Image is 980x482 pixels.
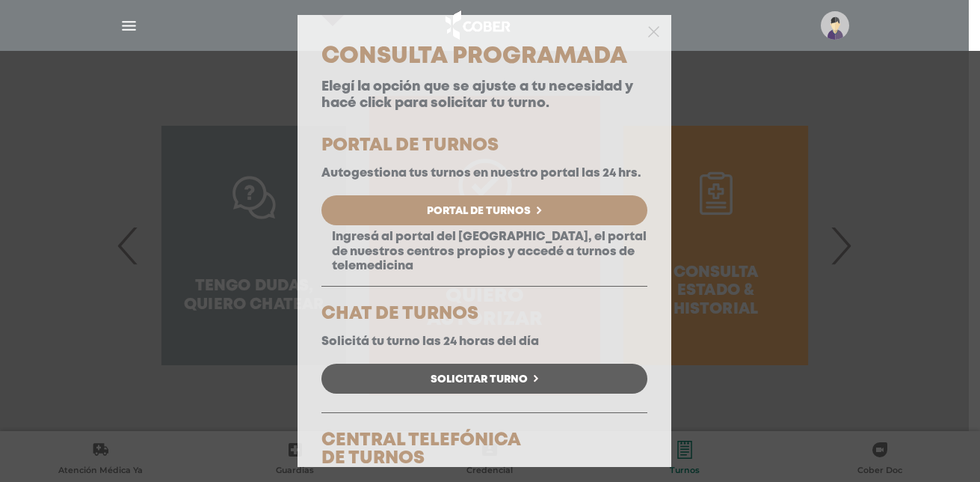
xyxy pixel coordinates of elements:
[431,374,528,385] span: Solicitar Turno
[321,195,647,225] a: Portal de Turnos
[427,206,531,216] span: Portal de Turnos
[321,305,647,323] h5: CHAT DE TURNOS
[321,46,627,67] span: Consulta Programada
[321,79,647,112] p: Elegí la opción que se ajuste a tu necesidad y hacé click para solicitar tu turno.
[321,335,647,349] p: Solicitá tu turno las 24 horas del día
[321,364,647,394] a: Solicitar Turno
[321,137,647,155] h5: PORTAL DE TURNOS
[321,432,647,468] h5: CENTRAL TELEFÓNICA DE TURNOS
[321,230,647,273] p: Ingresá al portal del [GEOGRAPHIC_DATA], el portal de nuestros centros propios y accedé a turnos ...
[321,166,647,180] p: Autogestiona tus turnos en nuestro portal las 24 hrs.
